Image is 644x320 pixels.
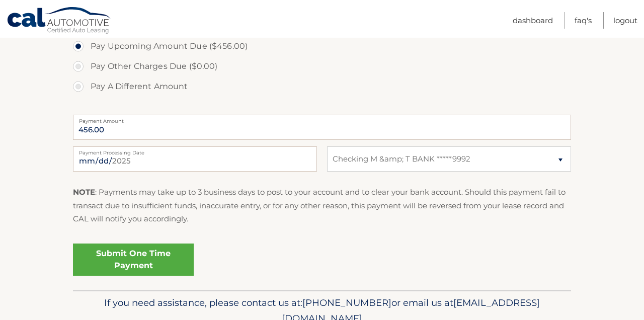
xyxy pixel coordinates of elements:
[73,187,95,197] strong: NOTE
[73,146,317,172] input: Payment Date
[73,36,571,56] label: Pay Upcoming Amount Due ($456.00)
[7,7,112,36] a: Cal Automotive
[73,76,571,97] label: Pay A Different Amount
[73,244,194,276] a: Submit One Time Payment
[302,297,391,308] span: [PHONE_NUMBER]
[73,115,571,140] input: Payment Amount
[613,12,637,29] a: Logout
[73,186,571,225] p: : Payments may take up to 3 business days to post to your account and to clear your bank account....
[73,56,571,76] label: Pay Other Charges Due ($0.00)
[575,12,592,29] a: FAQ's
[513,12,553,29] a: Dashboard
[73,115,571,123] label: Payment Amount
[73,146,317,154] label: Payment Processing Date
